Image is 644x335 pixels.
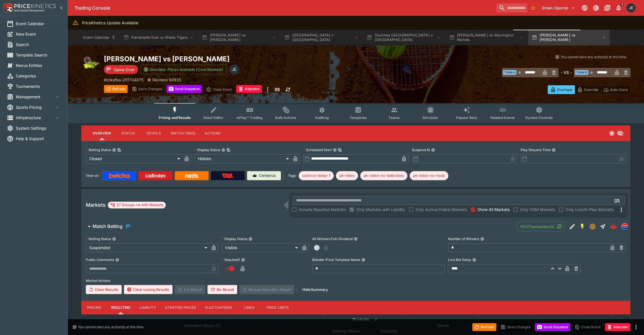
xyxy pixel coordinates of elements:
[81,55,99,73] img: tennis.png
[622,223,628,230] img: lclkafka
[561,69,572,75] h6: - VS -
[262,301,294,314] button: Price Limits
[548,85,575,94] button: Overtype
[88,127,115,140] button: Overview
[336,173,358,179] span: pk-video
[80,30,119,45] button: Event Calendar
[204,116,224,120] span: Detail Editor
[312,236,353,241] p: All Winners Full-Dividend
[472,258,476,262] button: Live Bet Delay
[16,104,54,110] span: Sports Pricing
[589,223,596,230] svg: Suspended
[539,3,578,12] button: Select Tenant
[200,301,237,314] button: Fluctuations
[299,285,331,294] button: HideSummary
[229,64,239,75] div: James Edlin
[115,258,119,262] button: Public Comments
[472,323,496,331] button: Refresh
[548,85,630,94] div: Start From
[222,257,240,262] p: Resulted?
[561,55,627,60] p: You cannot take any action(s) at this time.
[535,323,570,331] button: Send Snapshot
[86,236,111,241] p: Betting Status
[16,83,61,89] span: Tournaments
[166,127,200,140] button: Match Times
[86,257,114,262] p: Public Comments
[598,221,608,232] button: Straight
[626,3,636,12] div: James Edlin
[605,324,630,329] span: Mark an event as closed and abandoned.
[350,116,367,120] span: Templates
[521,147,551,152] p: Play Resume Time
[104,85,128,93] button: Refresh
[140,65,227,74] button: Simulator Prices Available (Core Markets)
[86,243,209,252] div: Suspended
[195,147,220,152] p: Display Status
[412,147,430,152] p: Suspend At
[252,173,257,178] img: Cerberus
[336,171,358,180] div: Betting Target: cerberus
[617,130,624,137] svg: Hidden
[448,257,471,262] p: Live Bet Delay
[237,301,262,314] button: Links
[528,30,610,45] button: [PERSON_NAME] vs [PERSON_NAME]
[552,148,556,152] button: Play Resume Time
[115,127,141,140] button: Status
[200,127,225,140] button: Actions
[605,323,630,331] button: Abandon
[360,171,407,180] div: Betting Target: cerberus
[145,173,166,178] img: Ladbrokes
[448,236,479,241] p: Number of Winners
[154,103,557,123] div: Event type filters
[610,223,617,230] img: logo-cerberus--red.svg
[354,237,358,241] button: All Winners Full-Dividend
[195,154,291,163] div: Hidden
[610,223,617,230] div: 8770094a-fb6d-4dff-b427-c64a4aa77451
[16,62,61,68] span: Nexus Entities
[520,206,555,212] span: Only SGM Markets
[360,173,407,179] span: pk-video-no-ladbrokes
[93,223,123,229] h6: Match Betting
[236,85,262,93] button: Abandon
[456,116,477,120] span: Popular Bets
[496,3,527,12] input: search
[315,116,329,120] span: Auditing
[588,221,598,232] button: Suspended
[609,130,615,136] svg: Closed
[618,206,625,213] svg: More
[416,206,467,212] span: Only Active/Visible Markets
[2,2,13,14] img: PriceKinetics Logo
[104,55,367,63] h2: Copy To Clipboard
[82,18,138,28] div: PriceKinetics Update Available
[16,125,61,131] span: System Settings
[575,85,601,94] button: Override
[601,85,630,94] button: Auto-Save
[222,173,234,178] img: TabNZ
[16,136,61,142] span: Help & Support
[431,148,435,152] button: Suspend At
[86,202,106,208] h5: Markets
[525,116,553,120] span: System Controls
[333,148,337,152] button: Scheduled StartCopy To Clipboard
[198,30,280,45] button: [PERSON_NAME] vs [PERSON_NAME]
[226,148,230,152] button: Copy To Clipboard
[104,77,143,83] p: Copy To Clipboard
[208,285,237,294] button: Re-Result
[566,206,614,212] span: Only Live/In-Play Markets
[222,243,300,252] div: Visible
[248,237,252,241] button: Display Status
[567,221,577,232] button: Edit Detail
[221,148,225,152] button: Display StatusCopy To Clipboard
[222,236,247,241] p: Display Status
[614,3,624,13] button: Notifications
[159,116,191,120] span: Pricing and Results
[109,173,130,178] img: Betcha
[612,195,622,206] button: Open
[107,301,135,314] button: Resulting
[114,67,135,73] p: Game Over
[503,70,516,75] span: Team A
[625,2,637,14] button: James Edlin
[299,171,334,180] div: Betting Target: cerberus
[575,70,588,75] span: Team B
[281,30,362,45] button: [GEOGRAPHIC_DATA] v [GEOGRAPHIC_DATA]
